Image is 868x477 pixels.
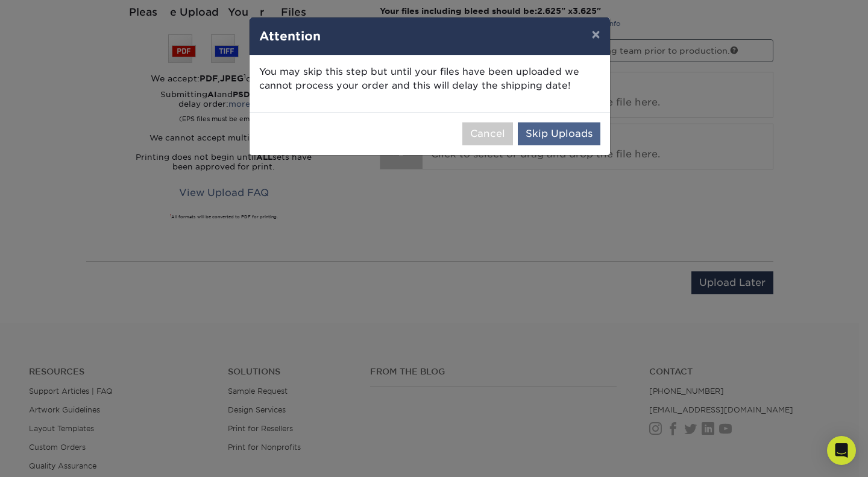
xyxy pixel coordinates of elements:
div: Open Intercom Messenger [827,436,856,465]
button: Cancel [462,122,513,145]
h4: Attention [259,27,600,45]
button: × [582,17,609,51]
p: You may skip this step but until your files have been uploaded we cannot process your order and t... [259,65,600,93]
button: Skip Uploads [518,122,600,145]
